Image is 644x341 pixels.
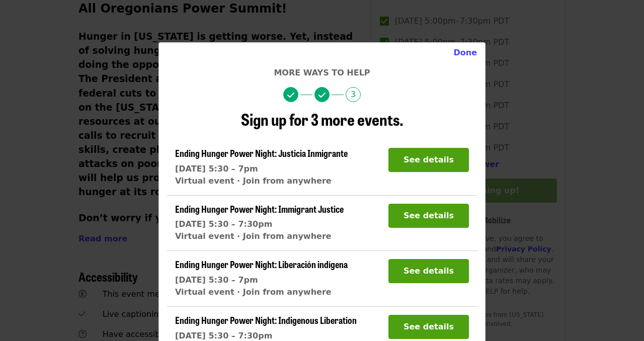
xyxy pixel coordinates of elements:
a: See details [388,155,469,164]
button: See details [388,148,469,172]
div: [DATE] 5:30 – 7:30pm [175,218,344,230]
div: Virtual event · Join from anywhere [175,175,348,187]
span: Ending Hunger Power Night: Indigenous Liberation [175,313,357,326]
span: Ending Hunger Power Night: Liberación indígena [175,258,348,271]
a: Ending Hunger Power Night: Justicia Inmigrante[DATE] 5:30 – 7pmVirtual event · Join from anywhere [175,148,348,187]
button: See details [388,315,469,339]
a: Ending Hunger Power Night: Immigrant Justice[DATE] 5:30 – 7:30pmVirtual event · Join from anywhere [175,204,344,243]
span: Ending Hunger Power Night: Justicia Inmigrante [175,146,348,159]
div: Virtual event · Join from anywhere [175,286,348,298]
div: Virtual event · Join from anywhere [175,230,344,242]
a: See details [388,211,469,220]
i: check icon [287,91,294,100]
span: Ending Hunger Power Night: Immigrant Justice [175,202,344,215]
a: See details [388,322,469,331]
a: Ending Hunger Power Night: Liberación indígena[DATE] 5:30 – 7pmVirtual event · Join from anywhere [175,259,348,298]
div: [DATE] 5:30 – 7pm [175,274,348,286]
span: 3 [346,87,361,102]
span: Sign up for 3 more events. [241,107,404,131]
button: See details [388,259,469,283]
i: check icon [318,91,326,100]
button: Close [445,43,485,63]
div: [DATE] 5:30 – 7pm [175,163,348,175]
span: More ways to help [274,68,370,77]
button: See details [388,204,469,228]
a: See details [388,266,469,276]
